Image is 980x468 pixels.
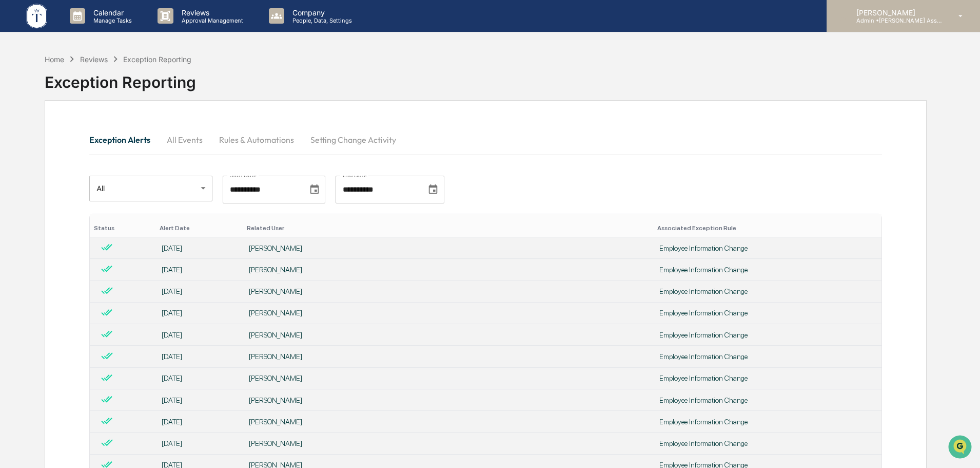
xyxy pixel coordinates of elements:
[70,206,131,224] a: 🗄️Attestations
[659,439,875,447] div: Employee Information Change
[102,255,124,263] span: Pylon
[284,8,357,17] p: Company
[89,174,212,202] div: All
[94,224,151,232] div: Toggle SortBy
[162,374,237,382] div: [DATE]
[162,396,237,404] div: [DATE]
[659,244,875,252] div: Employee Information Change
[21,230,65,240] span: Data Lookup
[46,89,141,97] div: We're available if you need us!
[249,396,647,404] div: [PERSON_NAME]
[91,167,112,176] span: [DATE]
[659,309,875,317] div: Employee Information Change
[162,352,237,361] div: [DATE]
[162,309,237,317] div: [DATE]
[85,167,89,176] span: •
[10,158,27,174] img: Tammy Steffen
[249,439,647,447] div: [PERSON_NAME]
[343,171,367,179] label: End Date
[45,65,927,91] div: Exception Reporting
[174,82,187,94] button: Start new chat
[659,331,875,339] div: Employee Information Change
[85,8,137,17] p: Calendar
[74,211,83,219] div: 🗄️
[230,171,257,179] label: Start Date
[659,418,875,426] div: Employee Information Change
[91,140,112,148] span: [DATE]
[85,17,137,24] p: Manage Tasks
[302,127,404,152] button: Setting Change Activity
[284,17,357,24] p: People, Data, Settings
[249,352,647,361] div: [PERSON_NAME]
[21,210,66,220] span: Preclearance
[6,226,69,244] a: 🔎Data Lookup
[423,180,443,199] button: Choose date, selected date is Dec 31, 2025
[947,434,975,462] iframe: Open customer support
[211,127,302,152] button: Rules & Automations
[305,180,324,199] button: Choose date, selected date is Jan 1, 2024
[657,224,877,232] div: Toggle SortBy
[659,287,875,295] div: Employee Information Change
[162,418,237,426] div: [DATE]
[249,309,647,317] div: [PERSON_NAME]
[249,374,647,382] div: [PERSON_NAME]
[173,17,248,24] p: Approval Management
[89,127,882,152] div: secondary tabs example
[123,55,191,64] div: Exception Reporting
[659,352,875,361] div: Employee Information Change
[10,211,18,219] div: 🖐️
[25,2,49,30] img: logo
[659,396,875,404] div: Employee Information Change
[72,254,124,263] a: Powered byPylon
[32,167,83,176] span: [PERSON_NAME]
[249,287,647,295] div: [PERSON_NAME]
[249,331,647,339] div: [PERSON_NAME]
[10,114,69,122] div: Past conversations
[247,224,649,232] div: Toggle SortBy
[848,8,944,17] p: [PERSON_NAME]
[162,331,237,339] div: [DATE]
[10,79,29,97] img: 1746055101610-c473b297-6a78-478c-a979-82029cc54cd1
[162,244,237,252] div: [DATE]
[22,79,40,97] img: 8933085812038_c878075ebb4cc5468115_72.jpg
[162,287,237,295] div: [DATE]
[10,130,27,146] img: Tammy Steffen
[159,112,187,124] button: See all
[10,22,187,38] p: How can we help?
[85,210,127,220] span: Attestations
[249,266,647,274] div: [PERSON_NAME]
[85,140,89,148] span: •
[249,418,647,426] div: [PERSON_NAME]
[160,224,239,232] div: Toggle SortBy
[162,439,237,447] div: [DATE]
[659,374,875,382] div: Employee Information Change
[89,127,159,152] button: Exception Alerts
[32,140,83,148] span: [PERSON_NAME]
[162,266,237,274] div: [DATE]
[173,8,248,17] p: Reviews
[159,127,211,152] button: All Events
[80,55,108,64] div: Reviews
[10,231,18,239] div: 🔎
[46,79,168,89] div: Start new chat
[848,17,944,24] p: Admin • [PERSON_NAME] Asset Management LLC
[659,266,875,274] div: Employee Information Change
[45,55,64,64] div: Home
[249,244,647,252] div: [PERSON_NAME]
[6,206,70,224] a: 🖐️Preclearance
